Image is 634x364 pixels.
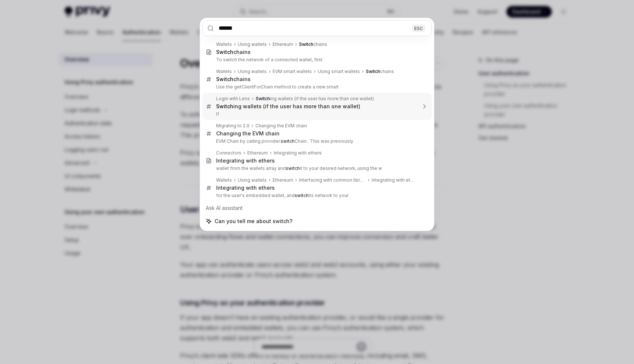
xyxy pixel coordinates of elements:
b: Switch [216,76,233,82]
div: ing wallets (if the user has more than one wallet) [256,96,374,102]
div: Interfacing with common libraries [299,177,366,183]
b: Switch [256,96,270,101]
div: Migrating to 2.0 [216,123,249,129]
div: Wallets [216,41,232,47]
div: EVM smart wallets [273,69,312,74]
p: If [216,111,416,117]
div: Using wallets [238,69,267,74]
div: ESC [412,24,425,32]
div: Using wallets [238,177,267,183]
div: Integrating with ethers [274,150,322,156]
span: Can you tell me about switch? [215,218,292,225]
div: Ethereum [273,177,293,183]
p: EVM Chain by calling provider. Chain . This was previously [216,138,416,144]
div: Changing the EVM chain [216,130,280,137]
b: Switch [299,41,313,47]
div: chains [216,49,251,55]
p: To switch the network of a connected wallet, first [216,57,416,63]
div: Integrating with ethers [372,177,416,183]
div: Ethereum [247,150,268,156]
p: for the user's embedded wallet, and its network to your [216,193,416,199]
b: Switch [216,49,233,55]
div: chains [216,76,251,83]
div: Integrating with ethers [216,185,275,191]
div: Ethereum [273,41,293,47]
b: switch [295,193,309,198]
div: Ask AI assistant [202,201,432,215]
div: Connectors [216,150,241,156]
div: ing wallets (if the user has more than one wallet) [216,103,360,110]
b: Switch [216,103,233,109]
div: chains [299,41,327,47]
b: Switch [366,69,380,74]
div: Integrating with ethers [216,157,275,164]
div: Changing the EVM chain [255,123,307,129]
div: chains [366,69,394,74]
p: wallet from the wallets array and it to your desired network, using the w [216,165,416,171]
b: switch [281,138,295,144]
div: Using smart wallets [318,69,360,74]
p: Use the getClientForChain method to create a new smart [216,84,416,90]
div: Login with Lens [216,96,250,102]
div: Using wallets [238,41,267,47]
div: Wallets [216,69,232,74]
div: Wallets [216,177,232,183]
b: switch [286,165,300,171]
